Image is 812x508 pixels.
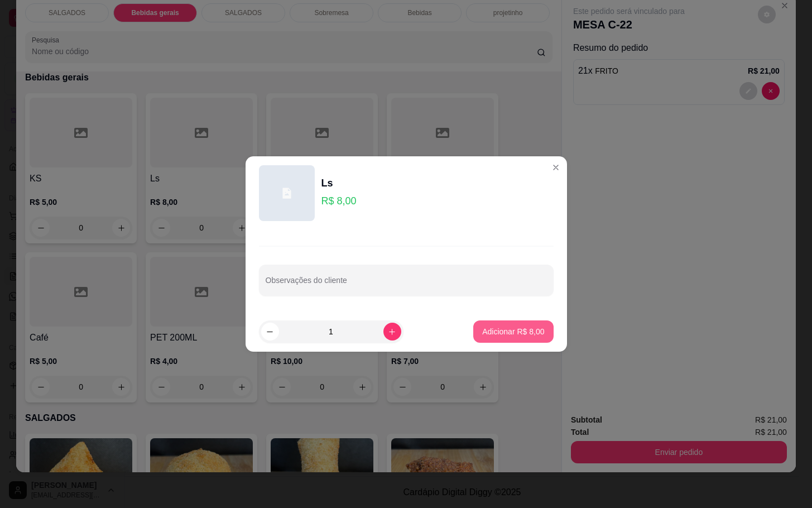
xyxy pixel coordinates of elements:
[383,323,401,341] button: increase-product-quantity
[321,175,357,191] div: Ls
[321,193,357,209] p: R$ 8,00
[482,326,544,337] p: Adicionar R$ 8,00
[473,320,553,343] button: Adicionar R$ 8,00
[266,279,547,290] input: Observações do cliente
[261,323,279,341] button: decrease-product-quantity
[547,159,565,176] button: Close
